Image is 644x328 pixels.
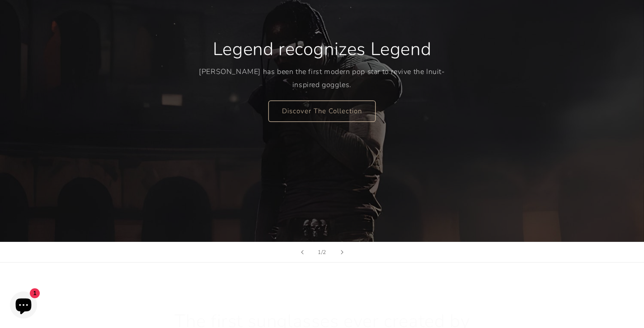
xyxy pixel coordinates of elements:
[323,248,326,257] span: 2
[268,100,376,121] a: Discover The Collection
[213,37,431,61] h2: Legend recognizes Legend
[199,65,445,92] p: [PERSON_NAME] has been the first modern pop star to revive the Inuit-inspired goggles.
[7,291,40,321] inbox-online-store-chat: Shopify online store chat
[318,248,321,257] span: 1
[332,242,352,262] button: Next slide
[321,248,323,257] span: /
[292,242,312,262] button: Previous slide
